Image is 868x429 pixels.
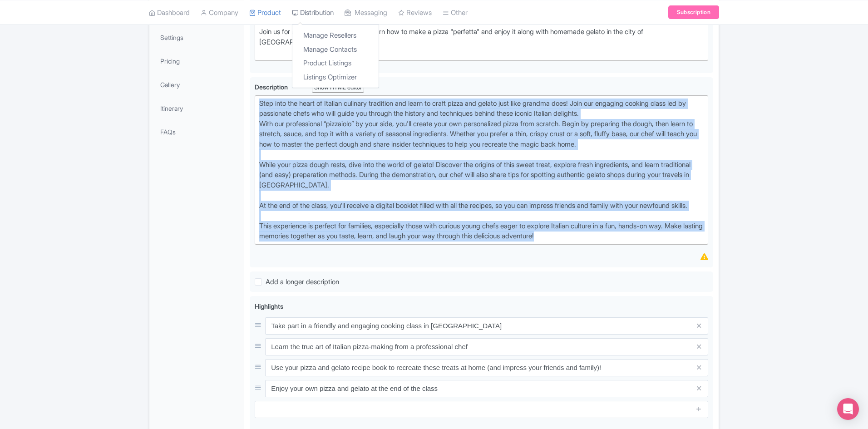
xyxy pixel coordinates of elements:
span: Description [255,83,289,91]
span: Add a longer description [266,277,339,286]
a: Itinerary [151,98,242,118]
a: Listings Optimizer [292,70,379,84]
div: Show HTML editor [312,83,364,93]
a: Manage Contacts [292,42,379,56]
div: Step into the heart of Italian culinary tradition and learn to craft pizza and gelato just like g... [259,99,704,242]
a: Subscription [668,5,719,19]
a: Manage Resellers [292,29,379,43]
span: Highlights [255,302,283,310]
a: FAQs [151,122,242,142]
a: Product Listings [292,56,379,70]
a: Pricing [151,51,242,71]
a: Settings [151,27,242,48]
div: Join us for a full immersion class and learn how to make a pizza "perfetta" and enjoy it along wi... [259,27,704,58]
a: Gallery [151,74,242,95]
div: Open Intercom Messenger [837,398,859,420]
